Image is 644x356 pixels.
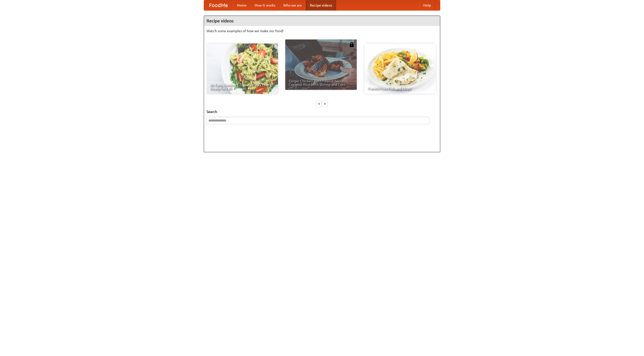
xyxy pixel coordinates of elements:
[210,83,274,90] span: An Easy, Summery Tomato Pasta That's Ready for Fall
[306,0,336,10] a: Recipe videos
[207,44,278,94] a: An Easy, Summery Tomato Pasta That's Ready for Fall
[317,100,321,107] div: «
[204,16,440,26] h4: Recipe videos
[251,0,279,10] a: How it works
[207,109,437,114] h5: Search
[279,0,306,10] a: Who we are
[349,42,354,47] img: 483408.png
[204,0,233,10] a: FoodMe
[364,44,436,94] a: French Fries Fish and Chips
[233,0,251,10] a: Home
[419,0,435,10] a: Help
[323,100,327,107] div: »
[368,87,432,90] span: French Fries Fish and Chips
[207,28,437,33] p: Watch some examples of how we make our food!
